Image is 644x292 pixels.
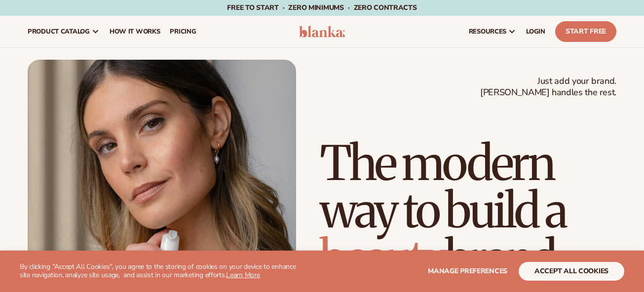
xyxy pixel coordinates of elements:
span: pricing [170,28,196,36]
span: How It Works [110,28,160,36]
a: pricing [165,16,201,47]
a: product catalog [23,16,105,47]
h1: The modern way to build a brand [320,140,616,282]
a: resources [464,16,521,47]
button: Manage preferences [428,262,507,281]
img: logo [299,26,345,37]
p: By clicking "Accept All Cookies", you agree to the storing of cookies on your device to enhance s... [20,263,308,280]
span: Just add your brand. [PERSON_NAME] handles the rest. [480,75,616,99]
a: How It Works [105,16,165,47]
span: Manage preferences [428,266,507,276]
span: beauty [320,228,445,288]
span: resources [469,28,506,36]
span: LOGIN [526,28,545,36]
button: accept all cookies [519,262,624,281]
a: Learn More [226,270,260,280]
span: Free to start · ZERO minimums · ZERO contracts [227,3,417,12]
span: product catalog [28,28,90,36]
a: Start Free [555,21,616,42]
a: LOGIN [521,16,550,47]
